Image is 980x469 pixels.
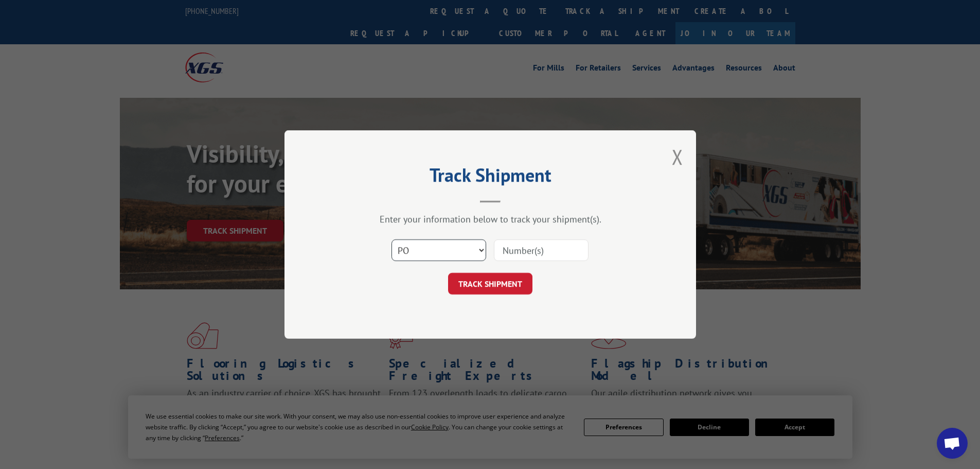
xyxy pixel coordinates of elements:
button: TRACK SHIPMENT [448,273,532,294]
h2: Track Shipment [336,168,645,187]
div: Open chat [937,428,968,459]
input: Number(s) [494,239,589,261]
button: Close modal [672,143,683,170]
div: Enter your information below to track your shipment(s). [336,213,645,225]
